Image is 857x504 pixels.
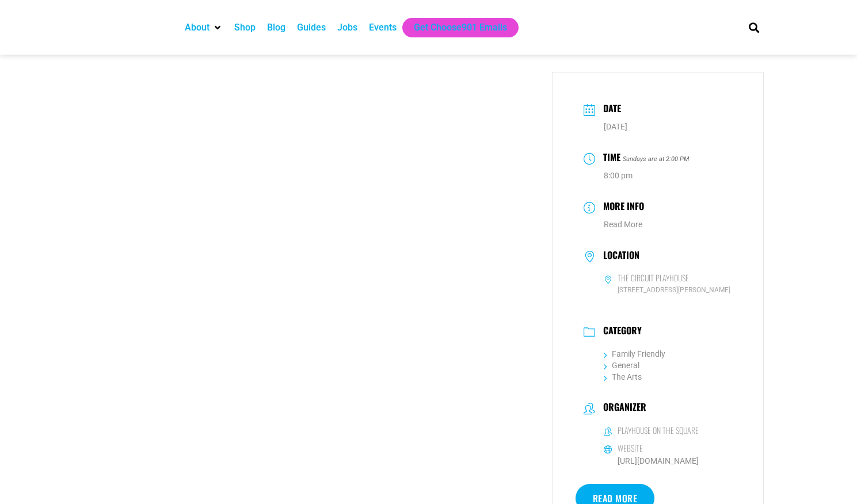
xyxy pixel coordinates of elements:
[597,150,620,167] h3: Time
[604,372,642,381] a: The Arts
[597,101,621,118] h3: Date
[604,361,639,370] a: General
[234,21,256,35] a: Shop
[618,456,699,465] a: [URL][DOMAIN_NAME]
[618,443,643,453] h6: Website
[337,21,357,35] a: Jobs
[604,285,733,296] span: [STREET_ADDRESS][PERSON_NAME]
[604,220,642,229] a: Read More
[179,18,729,37] nav: Main nav
[597,199,644,216] h3: More Info
[185,21,210,35] a: About
[604,171,633,180] abbr: 8:00 pm
[267,21,285,35] a: Blog
[623,155,689,163] i: Sundays are at 2:00 PM
[604,349,665,358] a: Family Friendly
[618,425,699,436] h6: Playhouse on the Square
[369,21,397,35] a: Events
[597,402,646,415] h3: Organizer
[597,250,639,264] h3: Location
[179,18,228,37] div: About
[618,273,689,283] h6: The Circuit Playhouse
[744,18,763,37] div: Search
[604,122,627,131] span: [DATE]
[414,21,507,35] a: Get Choose901 Emails
[597,325,642,339] h3: Category
[297,21,326,35] a: Guides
